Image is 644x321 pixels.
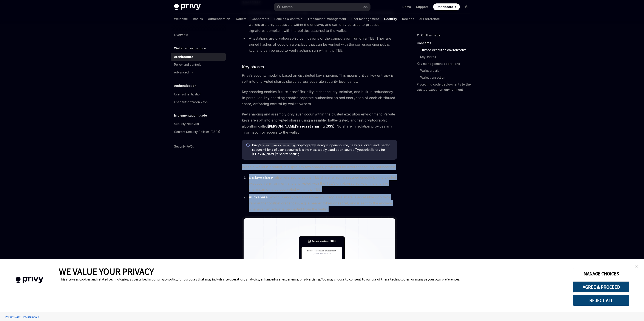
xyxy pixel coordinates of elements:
a: Policy and controls [171,61,226,69]
span: Privy’s security model is based on distributed key sharding. This means critical key entropy is s... [242,72,397,84]
img: dark logo [174,4,201,10]
a: Policies & controls [274,14,302,24]
a: User authentication [171,90,226,98]
span: Key shares [242,64,264,70]
strong: Auth share [249,195,268,199]
div: User authorization keys [174,100,208,105]
a: Tracker Details [22,313,40,321]
li: Attestations are cryptographic verifications of the computation run on a TEE. They are signed has... [242,35,397,53]
a: Architecture [171,53,226,61]
a: Security FAQs [171,143,226,150]
a: Key management operations [417,60,474,67]
svg: Info [246,143,250,148]
div: Policy and controls [174,62,201,67]
a: Content Security Policies (CSPs) [171,128,226,136]
div: Content Security Policies (CSPs) [174,129,220,134]
a: Basics [193,14,203,24]
a: Concepts [417,40,474,47]
span: Key sharding enables future-proof flexibility, strict security isolation, and built-in redundancy... [242,89,397,107]
code: shamir-secret-sharing [261,143,297,148]
span: When a wallet is created, it is split into two shares, protected by different security boundaries: [242,164,397,170]
div: Advanced [174,70,189,75]
span: WE VALUE YOUR PRIVACY [59,266,154,277]
a: Wallets [235,14,247,24]
a: Key shares [420,53,474,60]
strong: Enclave share [249,175,273,179]
img: company logo [6,271,53,289]
h5: Authentication [174,83,196,88]
a: Wallet creation [420,67,474,74]
a: Support [416,5,428,9]
a: Demo [402,5,411,9]
li: , which is encrypted and stored by Privy. This share is accessible only with valid authentication... [247,194,397,212]
span: Dashboard [437,5,453,9]
div: Overview [174,32,188,37]
button: AGREE & PROCEED [573,281,629,293]
span: On this page [421,33,440,38]
div: Security FAQs [174,144,194,149]
a: Security checklist [171,120,226,128]
a: Privacy Policy [4,313,22,321]
a: Protecting code deployments to the trusted execution environment [417,81,474,93]
a: Trusted execution environments [420,47,474,53]
a: shamir-secret-sharing [261,143,297,147]
h5: Wallet infrastructure [174,46,206,51]
li: , also referred to as the TEE share, which is secured directly by the trusted execution environme... [247,174,397,192]
a: Security [384,14,397,24]
a: close banner [633,262,641,271]
a: API reference [419,14,440,24]
a: Recipes [402,14,414,24]
span: Key sharding and assembly only ever occur within the trusted execution environment. Private keys ... [242,111,397,135]
a: Welcome [174,14,188,24]
a: Connectors [252,14,269,24]
span: Privy’s cryptography library is open-source, heavily audited, and used to secure millions of user... [252,143,393,156]
a: Dashboard [433,3,460,10]
a: [PERSON_NAME]’s secret sharing (SSS) [268,124,335,129]
button: Search...⌘K [274,3,370,11]
a: Wallet transaction [420,74,474,81]
button: MANAGE CHOICES [573,268,629,279]
img: close banner [635,265,638,268]
button: Toggle dark mode [463,3,470,10]
div: This site uses cookies and related technologies, as described in our privacy policy, for purposes... [59,277,567,281]
a: Overview [171,31,226,39]
button: REJECT ALL [573,295,629,306]
div: Security checklist [174,122,199,127]
a: User management [351,14,379,24]
span: ⌘ K [363,5,368,9]
h5: Implementation guide [174,113,207,118]
a: Authentication [208,14,230,24]
div: Architecture [174,54,193,59]
div: Search... [282,4,294,9]
a: User authorization keys [171,98,226,106]
div: User authentication [174,92,201,97]
a: Transaction management [307,14,346,24]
